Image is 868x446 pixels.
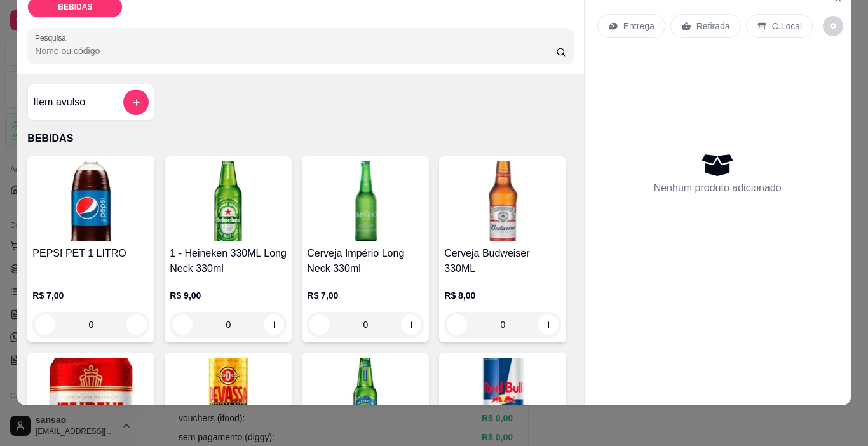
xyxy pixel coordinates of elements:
img: product-image [170,161,287,241]
p: R$ 8,00 [444,289,561,302]
img: product-image [307,358,424,437]
p: R$ 7,00 [307,289,424,302]
button: decrease-product-quantity [309,314,330,335]
h4: 1 - Heineken 330ML Long Neck 330ml [170,246,287,276]
p: Nenhum produto adicionado [654,180,782,196]
img: product-image [170,358,287,437]
img: product-image [32,358,149,437]
button: decrease-product-quantity [35,314,55,335]
label: Pesquisa [35,32,71,43]
p: Retirada [696,20,730,32]
img: product-image [444,358,561,437]
h4: Cerveja Budweiser 330ML [444,246,561,276]
h4: PEPSI PET 1 LITRO [32,246,149,261]
button: increase-product-quantity [401,314,421,335]
p: R$ 7,00 [32,289,149,302]
p: BEBIDAS [58,2,92,12]
h4: Item avulso [33,95,85,110]
h4: Cerveja Império Long Neck 330ml [307,246,424,276]
img: product-image [307,161,424,241]
img: product-image [444,161,561,241]
button: add-separate-item [123,90,149,115]
p: R$ 9,00 [170,289,287,302]
button: decrease-product-quantity [823,16,843,36]
button: decrease-product-quantity [172,314,193,335]
p: C.Local [772,20,802,32]
p: Entrega [623,20,654,32]
input: Pesquisa [35,44,556,57]
button: increase-product-quantity [264,314,284,335]
button: decrease-product-quantity [447,314,467,335]
p: BEBIDAS [27,131,573,146]
button: increase-product-quantity [538,314,559,335]
button: increase-product-quantity [126,314,147,335]
img: product-image [32,161,149,241]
